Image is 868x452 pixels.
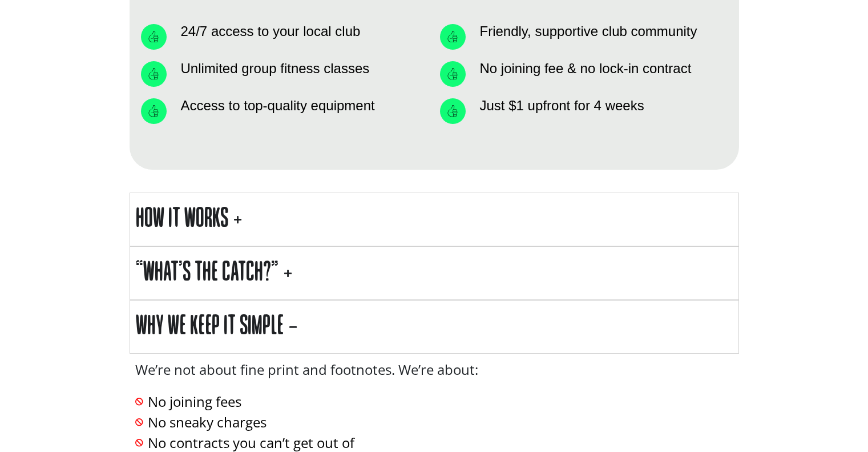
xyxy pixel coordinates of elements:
[178,95,375,116] span: Access to top-quality equipment
[130,246,739,300] summary: “What’s the Catch?”
[135,359,733,380] div: We’re not about fine print and footnotes. We’re about:
[136,253,278,294] div: “What’s the Catch?”
[178,21,361,42] span: 24/7 access to your local club
[145,412,267,433] span: No sneaky charges
[136,199,228,240] div: How It Works
[130,300,739,354] summary: Why We Keep It Simple
[178,58,370,79] span: Unlimited group fitness classes
[130,193,739,246] summary: How It Works
[477,58,692,79] span: No joining fee & no lock-in contract
[477,95,644,116] span: Just $1 upfront for 4 weeks
[136,306,284,347] div: Why We Keep It Simple
[145,391,241,412] span: No joining fees
[477,21,697,42] span: Friendly, supportive club community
